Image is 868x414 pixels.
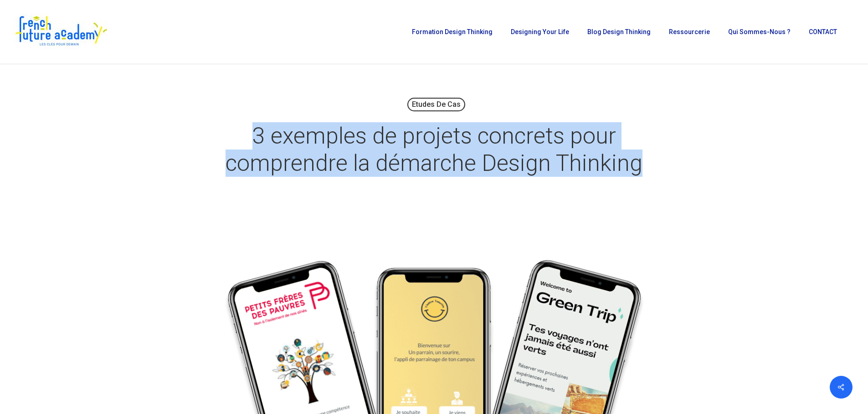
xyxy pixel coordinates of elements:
[583,29,655,35] a: Blog Design Thinking
[724,29,795,35] a: Qui sommes-nous ?
[664,29,714,35] a: Ressourcerie
[407,29,497,35] a: Formation Design Thinking
[506,29,574,35] a: Designing Your Life
[587,28,651,35] span: Blog Design Thinking
[206,113,662,186] h1: 3 exemples de projets concrets pour comprendre la démarche Design Thinking
[669,28,710,35] span: Ressourcerie
[809,28,837,35] span: CONTACT
[804,29,842,35] a: CONTACT
[728,28,791,35] span: Qui sommes-nous ?
[412,28,493,35] span: Formation Design Thinking
[407,98,465,111] a: Etudes de cas
[511,28,569,35] span: Designing Your Life
[13,14,109,50] img: French Future Academy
